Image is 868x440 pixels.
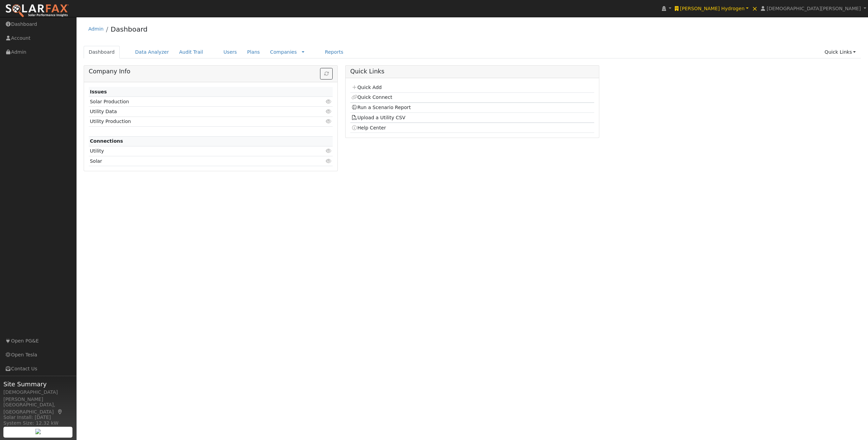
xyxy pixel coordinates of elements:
[89,146,294,156] td: Utility
[270,49,297,55] a: Companies
[325,109,332,114] i: Click to view
[89,68,333,75] h5: Company Info
[89,117,294,126] td: Utility Production
[325,148,332,153] i: Click to view
[351,125,386,130] a: Help Center
[351,94,392,100] a: Quick Connect
[90,138,123,144] strong: Connections
[90,89,107,94] strong: Issues
[320,46,348,58] a: Reports
[111,25,148,33] a: Dashboard
[3,401,73,416] div: [GEOGRAPHIC_DATA], [GEOGRAPHIC_DATA]
[325,119,332,124] i: Click to view
[3,420,73,427] div: System Size: 12.32 kW
[88,26,104,32] a: Admin
[3,380,73,389] span: Site Summary
[130,46,174,58] a: Data Analyzer
[325,159,332,163] i: Click to view
[242,46,265,58] a: Plans
[218,46,242,58] a: Users
[767,6,861,11] span: [DEMOGRAPHIC_DATA][PERSON_NAME]
[3,389,73,403] div: [DEMOGRAPHIC_DATA][PERSON_NAME]
[5,4,69,18] img: SolarFax
[89,156,294,166] td: Solar
[752,4,758,13] span: ×
[325,99,332,104] i: Click to view
[680,6,745,11] span: [PERSON_NAME] Hydrogen
[57,409,63,415] a: Map
[819,46,861,58] a: Quick Links
[89,97,294,107] td: Solar Production
[3,414,73,421] div: Solar Install: [DATE]
[351,115,405,120] a: Upload a Utility CSV
[89,107,294,117] td: Utility Data
[84,46,120,58] a: Dashboard
[351,105,411,110] a: Run a Scenario Report
[350,68,595,75] h5: Quick Links
[351,85,382,90] a: Quick Add
[35,429,41,434] img: retrieve
[174,46,208,58] a: Audit Trail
